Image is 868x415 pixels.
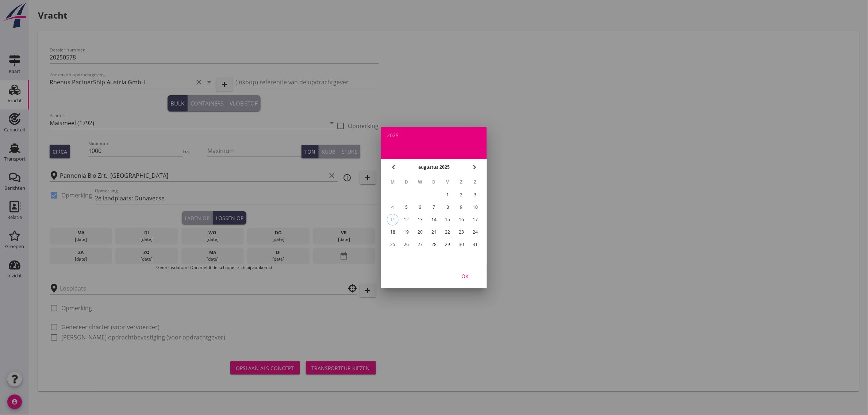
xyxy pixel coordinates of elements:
button: 18 [387,226,399,238]
button: 19 [401,226,412,238]
th: Z [469,176,482,188]
i: chevron_left [389,163,398,172]
th: D [400,176,413,188]
button: 27 [414,239,426,250]
button: 3 [469,189,481,201]
button: 1 [442,189,454,201]
th: M [386,176,399,188]
button: 17 [469,214,481,226]
button: 24 [469,226,481,238]
button: 25 [387,239,399,250]
button: 6 [414,201,426,213]
button: 22 [442,226,454,238]
button: 10 [469,201,481,213]
button: 23 [456,226,467,238]
button: 20 [414,226,426,238]
button: 15 [442,214,454,226]
th: D [427,176,441,188]
button: 13 [414,214,426,226]
button: augustus 2025 [416,162,452,173]
button: 11 [387,214,399,226]
button: 16 [456,214,467,226]
button: 30 [456,239,467,250]
i: chevron_right [470,163,479,172]
button: 31 [469,239,481,250]
button: 26 [401,239,412,250]
button: 12 [401,214,412,226]
button: OK [449,269,481,283]
button: 28 [428,239,440,250]
div: 2025 [387,133,481,138]
button: 2 [456,189,467,201]
button: 9 [456,201,467,213]
button: 7 [428,201,440,213]
button: 8 [442,201,454,213]
th: V [441,176,454,188]
button: 5 [401,201,412,213]
th: Z [455,176,468,188]
div: OK [455,272,475,280]
button: 14 [428,214,440,226]
button: 4 [387,201,399,213]
button: 29 [442,239,454,250]
th: W [414,176,427,188]
button: 21 [428,226,440,238]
